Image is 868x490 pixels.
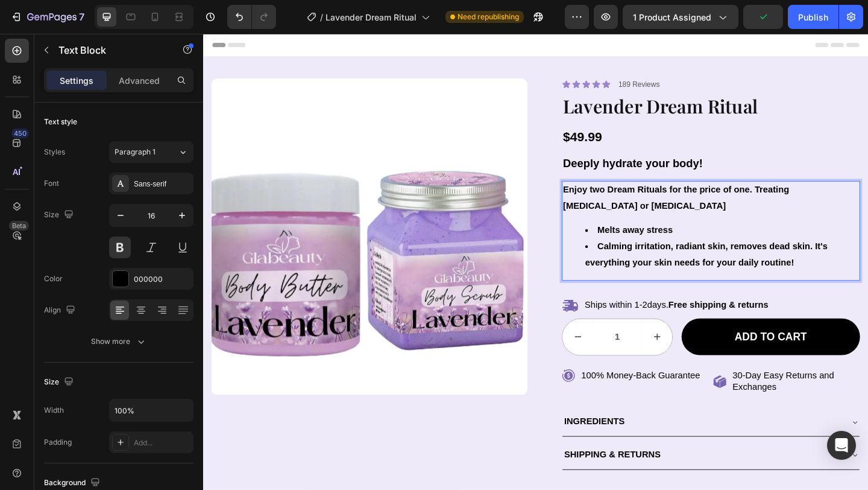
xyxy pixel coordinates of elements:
h1: Lavender Dream Ritual [390,64,714,92]
strong: Free shipping & returns [506,290,614,300]
div: Align [44,302,78,319]
iframe: Design area [203,34,868,490]
button: Paragraph 1 [109,141,193,163]
p: Ships within 1-2days. [415,289,615,302]
p: 189 Reviews [451,50,496,60]
div: Font [44,178,59,189]
div: Size [44,207,76,223]
button: Publish [788,5,838,29]
input: quantity [424,310,477,349]
div: Width [44,405,64,416]
li: Melts away stress [415,205,713,223]
div: Undo/Redo [227,5,276,29]
p: Ingredients [392,413,458,431]
div: Add... [134,437,190,448]
p: Shipping & Returns [392,450,497,467]
div: Size [44,374,76,390]
strong: Deeply hydrate your body! [391,134,543,147]
div: Publish [798,11,828,24]
div: Padding [44,437,72,448]
div: Rich Text Editor. Editing area: main [390,160,714,269]
div: Show more [91,336,147,348]
button: Add to cart [520,310,714,350]
p: Text Block [58,43,161,57]
input: Auto [110,399,193,421]
li: Calming irritation, radiant skin, removes dead skin. It's everything your skin needs for your dai... [415,223,713,258]
p: Enjoy two Dream Rituals for the price of one. Treating [MEDICAL_DATA] or [MEDICAL_DATA] [391,161,713,196]
p: Settings [60,74,93,87]
div: Color [44,273,63,284]
button: increment [477,310,510,349]
button: Show more [44,331,193,352]
button: 7 [5,5,90,29]
div: $49.99 [390,102,714,122]
button: decrement [391,310,424,349]
span: 1 product assigned [633,11,711,24]
span: Paragraph 1 [115,147,156,157]
p: 7 [79,10,84,24]
p: 100% Money-Back Guarantee [411,366,540,378]
div: 450 [11,129,29,138]
span: Need republishing [458,11,519,22]
div: Sans-serif [134,179,190,189]
div: Styles [44,147,65,157]
button: 1 product assigned [623,5,738,29]
p: 30-Day Easy Returns and Exchanges [576,366,712,391]
span: / [320,11,323,24]
p: Advanced [119,74,160,87]
div: Text style [44,116,77,127]
div: Beta [9,221,29,231]
div: Add to cart [578,322,657,337]
div: Open Intercom Messenger [827,431,856,460]
span: Lavender Dream Ritual [325,11,417,24]
div: 000000 [134,274,190,285]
